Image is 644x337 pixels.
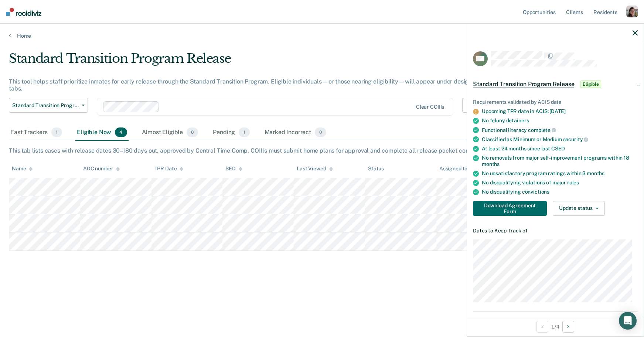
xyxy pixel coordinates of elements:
[467,317,644,336] div: 1 / 4
[482,127,638,133] div: Functional literacy
[473,201,547,216] button: Download Agreement Form
[211,125,251,141] div: Pending
[580,81,601,88] span: Eligible
[297,166,333,172] div: Last Viewed
[416,104,444,110] div: Clear COIIIs
[239,127,249,137] span: 1
[315,127,326,137] span: 0
[12,102,79,109] span: Standard Transition Program Release
[482,146,638,152] div: At least 24 months since last
[528,127,556,133] span: complete
[482,170,638,177] div: No unsatisfactory program ratings within 3
[6,8,41,16] img: Recidiviz
[51,127,62,137] span: 1
[75,125,128,141] div: Eligible Now
[482,161,500,167] span: months
[551,146,565,152] span: CSED
[473,99,638,105] div: Requirements validated by ACIS data
[506,118,529,123] span: detainers
[187,127,198,137] span: 0
[9,147,635,154] div: This tab lists cases with release dates 30–180 days out, approved by Central Time Comp. COIIIs mu...
[467,72,644,96] div: Standard Transition Program ReleaseEligible
[225,166,242,172] div: SED
[482,118,638,124] div: No felony
[9,33,635,39] a: Home
[439,166,474,172] div: Assigned to
[587,170,604,176] span: months
[482,189,638,195] div: No disqualifying
[9,78,492,92] div: This tool helps staff prioritize inmates for early release through the Standard Transition Progra...
[482,155,638,167] div: No removals from major self-improvement programs within 18
[553,201,605,216] button: Update status
[115,127,127,137] span: 4
[522,189,549,195] span: convictions
[473,81,574,88] span: Standard Transition Program Release
[263,125,328,141] div: Marked Incorrect
[563,136,589,142] span: security
[83,166,120,172] div: ADC number
[567,180,579,185] span: rules
[12,166,33,172] div: Name
[368,166,384,172] div: Status
[562,321,574,333] button: Next Opportunity
[9,51,492,72] div: Standard Transition Program Release
[482,136,638,143] div: Classified as Minimum or Medium
[619,312,637,330] div: Open Intercom Messenger
[536,321,548,333] button: Previous Opportunity
[482,180,638,186] div: No disqualifying violations of major
[473,201,550,216] a: Navigate to form link
[9,125,64,141] div: Fast Trackers
[140,125,200,141] div: Almost Eligible
[473,228,638,234] dt: Dates to Keep Track of
[154,166,184,172] div: TPR Date
[482,108,638,115] div: Upcoming TPR date in ACIS: [DATE]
